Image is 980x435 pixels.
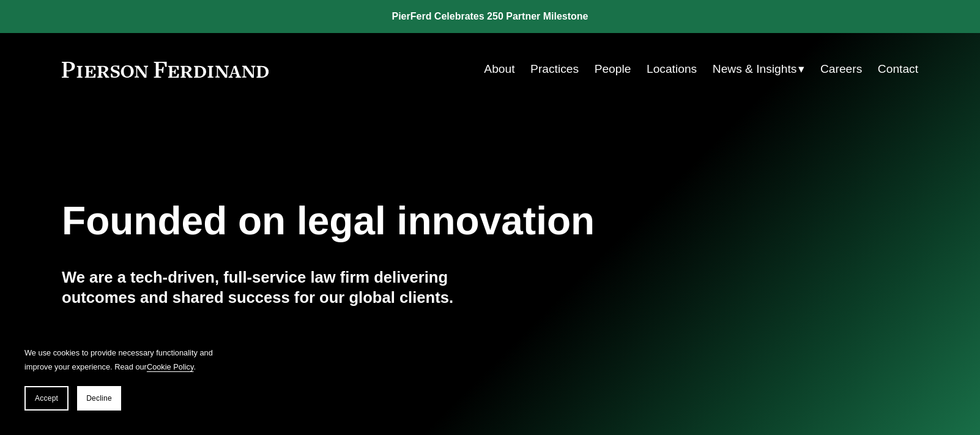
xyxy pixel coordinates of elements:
button: Decline [77,386,121,411]
a: Contact [878,58,918,81]
p: We use cookies to provide necessary functionality and improve your experience. Read our . [24,346,220,374]
span: Accept [35,394,58,403]
a: Practices [530,58,579,81]
a: People [595,58,631,81]
button: Accept [24,386,69,411]
h1: Founded on legal innovation [62,199,776,244]
span: Decline [86,394,112,403]
a: About [484,58,514,81]
section: Cookie banner [12,333,232,423]
a: folder dropdown [713,58,805,81]
a: Locations [647,58,697,81]
a: Careers [820,58,862,81]
span: News & Insights [713,59,797,80]
a: Cookie Policy [147,362,194,371]
h4: We are a tech-driven, full-service law firm delivering outcomes and shared success for our global... [62,267,490,307]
